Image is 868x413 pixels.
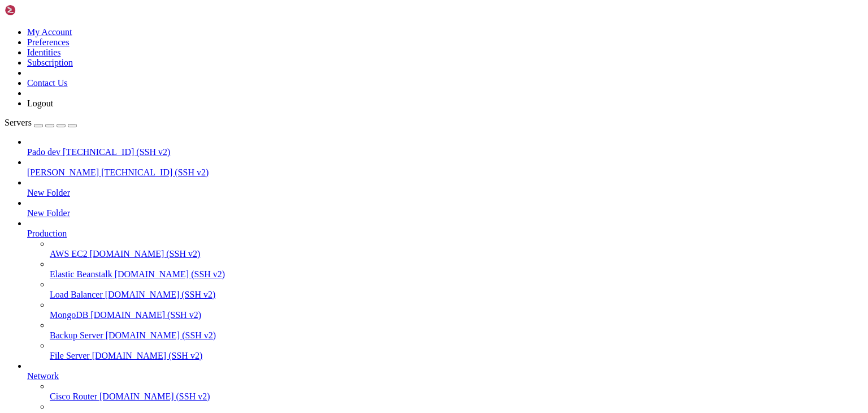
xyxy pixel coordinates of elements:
span: New Folder [27,188,70,197]
span: [DOMAIN_NAME] (SSH v2) [115,269,225,279]
a: New Folder [27,188,863,198]
a: File Server [DOMAIN_NAME] (SSH v2) [50,351,863,361]
span: Servers [5,118,32,127]
a: Elastic Beanstalk [DOMAIN_NAME] (SSH v2) [50,269,863,279]
li: New Folder [27,178,863,198]
a: Identities [27,48,61,57]
span: [DOMAIN_NAME] (SSH v2) [99,392,210,401]
a: Logout [27,98,53,108]
span: [DOMAIN_NAME] (SSH v2) [90,249,201,259]
a: Contact Us [27,78,68,88]
span: MongoDB [50,310,88,320]
span: [PERSON_NAME] [27,167,99,177]
a: Servers [5,118,77,127]
li: MongoDB [DOMAIN_NAME] (SSH v2) [50,300,863,320]
a: My Account [27,27,72,37]
span: Load Balancer [50,290,103,299]
li: Backup Server [DOMAIN_NAME] (SSH v2) [50,320,863,341]
span: File Server [50,351,90,360]
a: Cisco Router [DOMAIN_NAME] (SSH v2) [50,392,863,402]
span: [DOMAIN_NAME] (SSH v2) [106,330,216,340]
a: Production [27,229,863,239]
li: Production [27,218,863,361]
span: [TECHNICAL_ID] (SSH v2) [101,167,209,177]
li: [PERSON_NAME] [TECHNICAL_ID] (SSH v2) [27,157,863,178]
a: Pado dev [TECHNICAL_ID] (SSH v2) [27,147,863,157]
li: File Server [DOMAIN_NAME] (SSH v2) [50,341,863,361]
a: MongoDB [DOMAIN_NAME] (SSH v2) [50,310,863,320]
li: New Folder [27,198,863,218]
a: Subscription [27,58,73,67]
span: [DOMAIN_NAME] (SSH v2) [90,310,201,320]
li: AWS EC2 [DOMAIN_NAME] (SSH v2) [50,239,863,259]
a: Backup Server [DOMAIN_NAME] (SSH v2) [50,330,863,341]
li: Pado dev [TECHNICAL_ID] (SSH v2) [27,137,863,157]
a: Preferences [27,37,70,47]
span: [TECHNICAL_ID] (SSH v2) [63,147,170,157]
span: Backup Server [50,330,103,340]
span: Network [27,371,59,381]
a: New Folder [27,208,863,218]
span: [DOMAIN_NAME] (SSH v2) [105,290,216,299]
img: Shellngn [5,5,70,16]
span: [DOMAIN_NAME] (SSH v2) [92,351,203,360]
span: Production [27,229,67,238]
a: Network [27,371,863,381]
li: Elastic Beanstalk [DOMAIN_NAME] (SSH v2) [50,259,863,279]
span: AWS EC2 [50,249,88,259]
a: Load Balancer [DOMAIN_NAME] (SSH v2) [50,290,863,300]
a: AWS EC2 [DOMAIN_NAME] (SSH v2) [50,249,863,259]
span: Elastic Beanstalk [50,269,112,279]
span: Cisco Router [50,392,97,401]
span: New Folder [27,208,70,218]
a: [PERSON_NAME] [TECHNICAL_ID] (SSH v2) [27,167,863,178]
li: Cisco Router [DOMAIN_NAME] (SSH v2) [50,381,863,402]
li: Load Balancer [DOMAIN_NAME] (SSH v2) [50,279,863,300]
span: Pado dev [27,147,60,157]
